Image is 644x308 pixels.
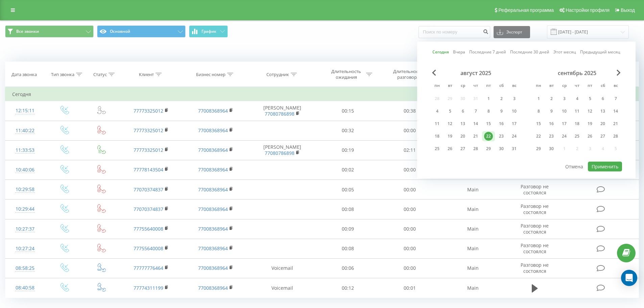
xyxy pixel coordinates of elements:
div: 21 [471,132,480,141]
div: 08:58:25 [12,262,38,275]
a: 77755640008 [134,245,163,252]
td: [PERSON_NAME] [248,140,317,160]
div: 17 [560,119,569,128]
abbr: вторник [445,81,455,91]
button: Применить [588,162,622,171]
button: Отмена [562,162,587,171]
div: 4 [433,107,442,116]
div: ср 10 сент. 2025 г. [558,106,571,116]
div: пт 5 сент. 2025 г. [583,94,596,104]
span: Реферальная программа [498,7,554,13]
div: 10 [510,107,519,116]
a: 77008368964 [198,147,228,153]
div: 3 [560,94,569,103]
div: 10:27:24 [12,242,38,255]
a: 77773325012 [134,147,163,153]
div: Open Intercom Messenger [621,270,637,286]
div: сб 16 авг. 2025 г. [495,119,508,129]
div: 19 [446,132,454,141]
div: пн 29 сент. 2025 г. [532,144,545,154]
div: чт 14 авг. 2025 г. [469,119,482,129]
div: 15 [534,119,543,128]
div: 8 [534,107,543,116]
div: Сотрудник [266,72,289,77]
div: вт 2 сент. 2025 г. [545,94,558,104]
button: График [189,25,228,38]
div: 7 [471,107,480,116]
div: 11:40:22 [12,124,38,137]
div: 19 [586,119,594,128]
div: вт 9 сент. 2025 г. [545,106,558,116]
td: 00:00 [379,160,441,180]
div: 25 [433,144,442,153]
abbr: среда [559,81,569,91]
div: вс 7 сент. 2025 г. [609,94,622,104]
div: 12 [586,107,594,116]
div: вс 17 авг. 2025 г. [508,119,521,129]
div: чт 25 сент. 2025 г. [571,131,583,141]
div: 26 [586,132,594,141]
a: Вчера [453,49,465,55]
abbr: четверг [471,81,481,91]
div: 7 [611,94,620,103]
div: чт 11 сент. 2025 г. [571,106,583,116]
div: 16 [497,119,506,128]
a: 77008368964 [198,265,228,271]
abbr: пятница [585,81,595,91]
td: Main [440,219,505,239]
a: 77008368964 [198,186,228,193]
div: пт 29 авг. 2025 г. [482,144,495,154]
div: ср 27 авг. 2025 г. [456,144,469,154]
div: 22 [534,132,543,141]
div: 25 [573,132,581,141]
td: Сегодня [5,88,639,101]
div: 11 [433,119,442,128]
div: 23 [497,132,506,141]
div: 20 [598,119,607,128]
td: 00:08 [317,239,379,258]
div: 13 [598,107,607,116]
div: чт 7 авг. 2025 г. [469,106,482,116]
div: вт 12 авг. 2025 г. [444,119,456,129]
abbr: вторник [546,81,556,91]
abbr: воскресенье [611,81,621,91]
td: 00:00 [379,180,441,199]
td: 00:38 [379,101,441,121]
div: 10:29:44 [12,203,38,216]
td: 00:12 [317,278,379,298]
div: 26 [446,144,454,153]
span: Разговор не состоялся [521,183,549,196]
div: вт 16 сент. 2025 г. [545,119,558,129]
div: Тип звонка [51,72,74,77]
div: 15 [484,119,493,128]
td: 00:00 [379,239,441,258]
div: 27 [458,144,467,153]
div: сб 13 сент. 2025 г. [596,106,609,116]
button: Все звонки [5,25,94,38]
td: 00:06 [317,258,379,278]
div: чт 4 сент. 2025 г. [571,94,583,104]
div: 08:40:58 [12,281,38,294]
td: Main [440,239,505,258]
div: 5 [586,94,594,103]
a: 77778143504 [134,166,163,173]
td: 00:09 [317,219,379,239]
div: 12 [446,119,454,128]
div: Статус [93,72,107,77]
div: 6 [458,107,467,116]
div: 18 [433,132,442,141]
span: Разговор не состоялся [521,242,549,255]
a: 77008368964 [198,127,228,134]
span: Выход [621,7,635,13]
div: 14 [611,107,620,116]
div: 30 [497,144,506,153]
div: 11:33:53 [12,144,38,157]
span: Все звонки [16,29,39,34]
div: сб 23 авг. 2025 г. [495,131,508,141]
a: Этот месяц [553,49,576,55]
span: Настройки профиля [566,7,610,13]
div: вс 28 сент. 2025 г. [609,131,622,141]
div: 16 [547,119,556,128]
div: пт 26 сент. 2025 г. [583,131,596,141]
button: Основной [97,25,186,38]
